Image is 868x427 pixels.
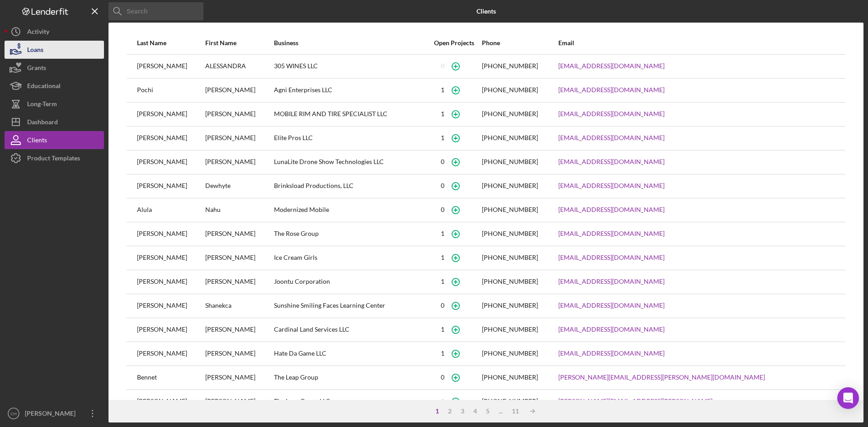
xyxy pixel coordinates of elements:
[482,39,557,47] div: Phone
[558,398,712,405] a: [PERSON_NAME][EMAIL_ADDRESS][PERSON_NAME]
[443,408,456,415] div: 2
[494,408,507,415] div: ...
[137,199,204,221] div: Alula
[137,175,204,197] div: [PERSON_NAME]
[274,55,426,78] div: 305 WINES LLC
[558,206,665,213] a: [EMAIL_ADDRESS][DOMAIN_NAME]
[441,278,444,285] div: 1
[10,411,17,416] text: CH
[205,271,273,293] div: [PERSON_NAME]
[558,62,665,70] a: [EMAIL_ADDRESS][DOMAIN_NAME]
[558,254,665,261] a: [EMAIL_ADDRESS][DOMAIN_NAME]
[441,182,444,189] div: 0
[441,230,444,237] div: 1
[274,271,426,293] div: Joontu Corporation
[482,398,538,405] div: [PHONE_NUMBER]
[558,110,665,117] a: [EMAIL_ADDRESS][DOMAIN_NAME]
[482,62,538,70] div: [PHONE_NUMBER]
[274,295,426,317] div: Sunshine Smiling Faces Learning Center
[441,374,444,381] div: 0
[558,134,665,141] a: [EMAIL_ADDRESS][DOMAIN_NAME]
[441,158,444,165] div: 0
[205,151,273,174] div: [PERSON_NAME]
[205,127,273,150] div: [PERSON_NAME]
[27,95,57,115] div: Long-Term
[441,398,444,405] div: 0
[137,127,204,150] div: [PERSON_NAME]
[205,366,273,389] div: [PERSON_NAME]
[469,408,481,415] div: 4
[558,39,835,47] div: Email
[482,350,538,357] div: [PHONE_NUMBER]
[274,247,426,269] div: Ice Cream Girls
[205,175,273,197] div: Dewhyte
[137,343,204,365] div: [PERSON_NAME]
[558,230,665,237] a: [EMAIL_ADDRESS][DOMAIN_NAME]
[274,103,426,126] div: MOBILE RIM AND TIRE SPECIALIST LLC
[205,199,273,221] div: Nahu
[137,39,204,47] div: Last Name
[5,77,104,95] a: Educational
[482,278,538,285] div: [PHONE_NUMBER]
[274,223,426,245] div: The Rose Group
[108,2,203,20] input: Search
[205,390,273,413] div: [PERSON_NAME]
[476,8,496,15] b: Clients
[23,404,81,425] div: [PERSON_NAME]
[482,230,538,237] div: [PHONE_NUMBER]
[558,158,665,165] a: [EMAIL_ADDRESS][DOMAIN_NAME]
[205,295,273,317] div: Shanekca
[507,408,524,415] div: 11
[558,182,665,189] a: [EMAIL_ADDRESS][DOMAIN_NAME]
[558,278,665,285] a: [EMAIL_ADDRESS][DOMAIN_NAME]
[205,223,273,245] div: [PERSON_NAME]
[481,408,494,415] div: 5
[5,149,104,167] button: Product Templates
[558,86,665,94] a: [EMAIL_ADDRESS][DOMAIN_NAME]
[137,103,204,126] div: [PERSON_NAME]
[5,131,104,149] a: Clients
[205,79,273,102] div: [PERSON_NAME]
[482,374,538,381] div: [PHONE_NUMBER]
[27,113,58,133] div: Dashboard
[431,408,443,415] div: 1
[27,131,47,151] div: Clients
[427,39,481,47] div: Open Projects
[205,247,273,269] div: [PERSON_NAME]
[137,79,204,102] div: Pochi
[274,175,426,197] div: Brinksload Productions, LLC
[558,350,665,357] a: [EMAIL_ADDRESS][DOMAIN_NAME]
[137,295,204,317] div: [PERSON_NAME]
[137,366,204,389] div: Bennet
[441,326,444,333] div: 1
[274,79,426,102] div: Agni Enterprises LLC
[5,113,104,131] button: Dashboard
[27,41,43,61] div: Loans
[5,41,104,59] button: Loans
[274,199,426,221] div: Modernized Mobile
[137,271,204,293] div: [PERSON_NAME]
[137,55,204,78] div: [PERSON_NAME]
[205,319,273,341] div: [PERSON_NAME]
[5,59,104,77] a: Grants
[274,319,426,341] div: Cardinal Land Services LLC
[441,254,444,261] div: 1
[5,95,104,113] button: Long-Term
[5,23,104,41] button: Activity
[205,103,273,126] div: [PERSON_NAME]
[441,86,444,94] div: 1
[456,408,469,415] div: 3
[441,62,444,70] div: 0
[27,149,80,169] div: Product Templates
[137,390,204,413] div: [PERSON_NAME]
[27,23,49,43] div: Activity
[274,343,426,365] div: Hate Da Game LLC
[274,127,426,150] div: Elite Pros LLC
[482,110,538,117] div: [PHONE_NUMBER]
[205,39,273,47] div: First Name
